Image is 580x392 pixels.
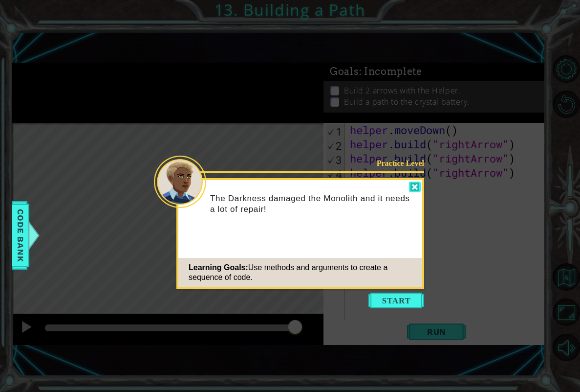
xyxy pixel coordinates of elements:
p: The Darkness damaged the Monolith and it needs a lot of repair! [210,193,415,215]
span: Code Bank [13,206,28,265]
button: Start [368,293,424,308]
span: Use methods and arguments to create a sequence of code. [189,263,387,281]
div: Practice Level [362,158,424,168]
span: Learning Goals: [189,263,248,272]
